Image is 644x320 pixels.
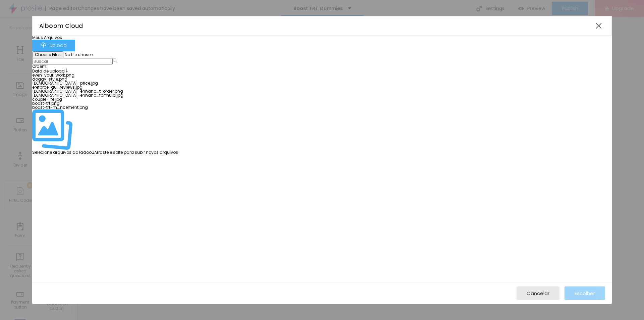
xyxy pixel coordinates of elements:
[41,42,67,49] div: Upload
[39,22,83,30] span: Alboom Cloud
[32,93,178,97] div: [DEMOGRAPHIC_DATA]-enhanc...formula.jpg
[32,81,178,85] div: [DEMOGRAPHIC_DATA]-price.jpg
[32,58,113,65] input: Buscar
[65,68,69,73] img: Icone
[32,77,178,81] div: doggy-style.png
[32,63,46,69] span: Ordem
[32,109,72,150] img: Icone
[32,89,178,93] div: [DEMOGRAPHIC_DATA]-enhanc...t-order.png
[32,73,178,77] div: even-your-work.png
[565,286,605,300] button: Escolher
[517,286,559,300] button: Cancelar
[32,40,75,51] button: IconeUpload
[527,290,549,296] span: Cancelar
[32,150,178,154] div: Selecione arquivos ao lado Arraste e solte para subir novos arquivos
[32,105,178,109] div: boost-trt-m...ncement.png
[32,64,178,73] div: :
[89,149,94,155] span: ou
[41,42,46,48] img: Icone
[575,290,595,296] span: Escolher
[32,68,65,74] span: Data de upload
[32,35,62,40] span: Meus Arquivos
[113,58,117,63] img: Icone
[32,97,178,101] div: couple-life.jpg
[32,101,178,105] div: boost-trt.png
[32,85,178,89] div: ereforce-gu...reviews.jpg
